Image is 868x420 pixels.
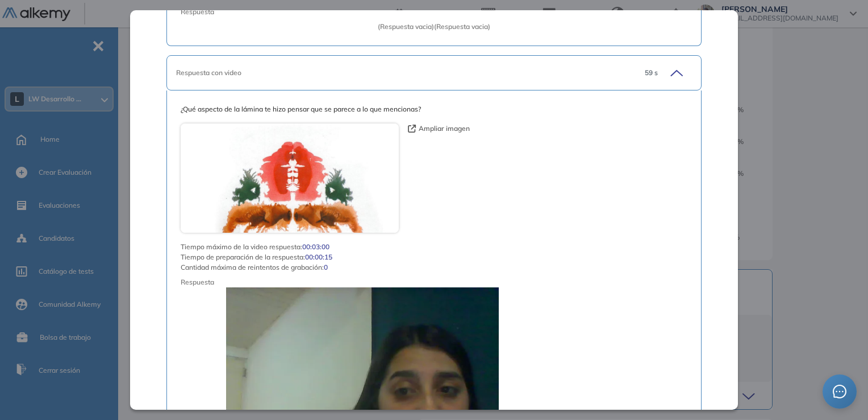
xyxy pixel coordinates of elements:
span: 00:03:00 [302,242,329,252]
span: 0 [324,262,328,273]
span: Tiempo máximo de la video respuesta : [181,242,302,252]
span: message [833,385,846,398]
span: Respuesta [181,7,636,17]
span: 00:00:15 [305,252,332,262]
img: 4463a80d-837d-4bf8-a428-6d69017a0c43 [181,123,399,233]
span: ¿Qué aspecto de la lámina te hizo pensar que se parece a lo que mencionas? [181,104,687,114]
span: (Respuesta vacia) [434,22,490,32]
div: Respuesta con video [176,68,636,78]
button: Ampliar imagen [408,123,470,134]
span: Cantidad máxima de reintentos de grabación : [181,262,324,273]
span: Respuesta [181,277,636,287]
span: 59 s [645,68,658,78]
span: (Respuesta vacia) [378,22,434,32]
span: Tiempo de preparación de la respuesta : [181,252,305,262]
